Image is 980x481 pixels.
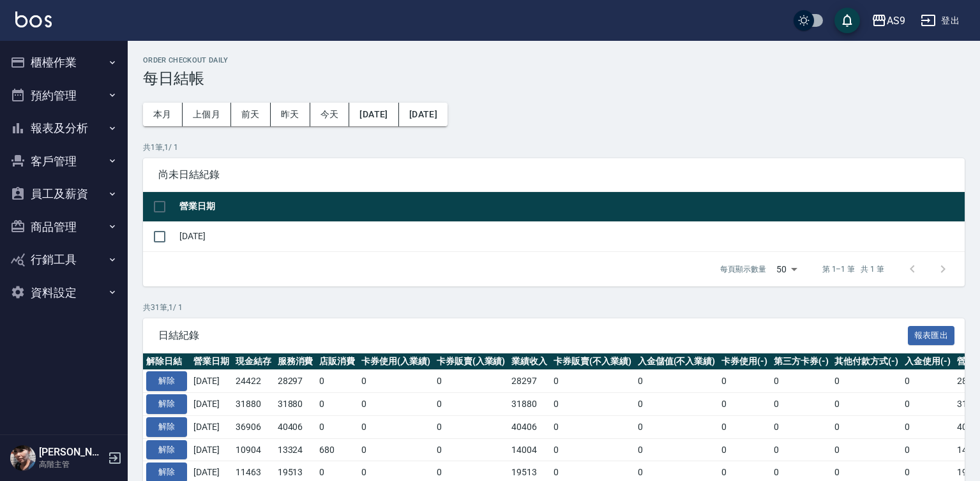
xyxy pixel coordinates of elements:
[433,393,509,416] td: 0
[508,438,550,461] td: 14004
[15,11,52,27] img: Logo
[433,415,509,438] td: 0
[143,103,183,126] button: 本月
[10,445,36,471] img: Person
[5,79,123,112] button: 預約管理
[183,103,231,126] button: 上個月
[275,415,317,438] td: 40406
[143,70,965,87] h3: 每日結帳
[5,145,123,178] button: 客戶管理
[720,263,766,275] p: 每頁顯示數量
[358,438,433,461] td: 0
[635,438,719,461] td: 0
[916,9,965,33] button: 登出
[550,438,635,461] td: 0
[508,370,550,393] td: 28297
[433,370,509,393] td: 0
[831,393,901,416] td: 0
[771,438,832,461] td: 0
[771,353,832,370] th: 第三方卡券(-)
[433,438,509,461] td: 0
[358,370,433,393] td: 0
[901,415,954,438] td: 0
[718,353,771,370] th: 卡券使用(-)
[635,415,719,438] td: 0
[271,103,310,126] button: 昨天
[635,393,719,416] td: 0
[316,438,358,461] td: 680
[550,393,635,416] td: 0
[887,13,905,29] div: AS9
[143,56,965,64] h2: Order checkout daily
[866,8,910,34] button: AS9
[275,370,317,393] td: 28297
[358,353,433,370] th: 卡券使用(入業績)
[635,353,719,370] th: 入金儲值(不入業績)
[635,370,719,393] td: 0
[718,393,771,416] td: 0
[232,415,275,438] td: 36906
[718,415,771,438] td: 0
[143,302,965,313] p: 共 31 筆, 1 / 1
[146,371,187,391] button: 解除
[831,415,901,438] td: 0
[231,103,271,126] button: 前天
[771,252,802,286] div: 50
[358,393,433,416] td: 0
[5,243,123,276] button: 行銷工具
[771,393,832,416] td: 0
[316,353,358,370] th: 店販消費
[718,438,771,461] td: 0
[143,142,965,153] p: 共 1 筆, 1 / 1
[5,112,123,145] button: 報表及分析
[176,192,965,222] th: 營業日期
[39,446,104,459] h5: [PERSON_NAME]
[508,353,550,370] th: 業績收入
[190,370,232,393] td: [DATE]
[5,177,123,211] button: 員工及薪資
[550,415,635,438] td: 0
[508,415,550,438] td: 40406
[550,353,635,370] th: 卡券販賣(不入業績)
[550,370,635,393] td: 0
[901,370,954,393] td: 0
[822,263,884,275] p: 第 1–1 筆 共 1 筆
[5,276,123,309] button: 資料設定
[275,438,317,461] td: 13324
[908,326,955,346] button: 報表匯出
[718,370,771,393] td: 0
[176,221,965,251] td: [DATE]
[349,103,398,126] button: [DATE]
[831,370,901,393] td: 0
[232,438,275,461] td: 10904
[190,415,232,438] td: [DATE]
[190,353,232,370] th: 營業日期
[146,394,187,414] button: 解除
[901,438,954,461] td: 0
[771,415,832,438] td: 0
[275,353,317,370] th: 服務消費
[143,353,190,370] th: 解除日結
[158,329,908,342] span: 日結紀錄
[275,393,317,416] td: 31880
[190,393,232,416] td: [DATE]
[399,103,448,126] button: [DATE]
[232,353,275,370] th: 現金結存
[232,393,275,416] td: 31880
[771,370,832,393] td: 0
[901,393,954,416] td: 0
[158,168,949,181] span: 尚未日結紀錄
[834,8,860,33] button: save
[831,353,901,370] th: 其他付款方式(-)
[908,329,955,341] a: 報表匯出
[316,370,358,393] td: 0
[433,353,509,370] th: 卡券販賣(入業績)
[190,438,232,461] td: [DATE]
[316,415,358,438] td: 0
[146,417,187,437] button: 解除
[310,103,350,126] button: 今天
[146,440,187,460] button: 解除
[232,370,275,393] td: 24422
[831,438,901,461] td: 0
[5,211,123,244] button: 商品管理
